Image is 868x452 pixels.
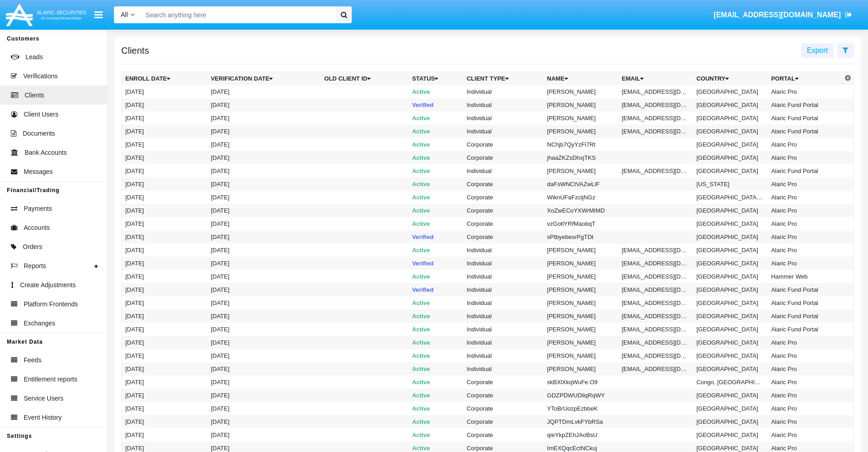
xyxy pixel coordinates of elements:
td: [DATE] [207,402,321,415]
td: Alaric Fund Portal [767,310,842,323]
th: Email [618,72,693,86]
td: GDZPDWUDilqRqWY [544,389,618,402]
td: Corporate [463,376,543,389]
th: Name [544,72,618,86]
td: [PERSON_NAME] [544,336,618,349]
td: Alaric Pro [767,244,842,257]
td: Corporate [463,389,543,402]
td: [DATE] [122,98,207,112]
td: vzGotlYRfMaobqT [544,217,618,230]
td: [EMAIL_ADDRESS][DOMAIN_NAME] [618,336,693,349]
td: Active [408,270,463,283]
td: Individual [463,296,543,310]
td: [PERSON_NAME] [544,270,618,283]
span: Clients [25,91,44,100]
td: Corporate [463,428,543,442]
td: Alaric Fund Portal [767,112,842,125]
td: Hammer Web [767,270,842,283]
td: Alaric Fund Portal [767,164,842,178]
td: [GEOGRAPHIC_DATA] [693,389,767,402]
td: [GEOGRAPHIC_DATA] [693,283,767,296]
span: Platform Frontends [24,300,78,309]
td: Alaric Pro [767,389,842,402]
td: [DATE] [207,296,321,310]
td: [DATE] [122,349,207,362]
td: [DATE] [122,257,207,270]
td: Individual [463,85,543,98]
td: [DATE] [207,191,321,204]
span: Payments [24,204,52,213]
td: [DATE] [122,428,207,442]
input: Search [141,6,333,23]
td: [GEOGRAPHIC_DATA] [693,151,767,164]
td: [EMAIL_ADDRESS][DOMAIN_NAME] [618,125,693,138]
td: qieYkpZEhJAoBsU [544,428,618,442]
td: Active [408,125,463,138]
td: Active [408,191,463,204]
td: [DATE] [122,204,207,217]
td: Active [408,151,463,164]
span: Feeds [24,356,41,365]
td: [DATE] [207,98,321,112]
td: [GEOGRAPHIC_DATA] [693,362,767,376]
span: Documents [23,129,55,138]
td: Alaric Pro [767,349,842,362]
td: [PERSON_NAME] [544,244,618,257]
td: Active [408,296,463,310]
td: [DATE] [207,164,321,178]
td: Corporate [463,178,543,191]
td: [GEOGRAPHIC_DATA] [693,402,767,415]
td: [DATE] [122,191,207,204]
td: [GEOGRAPHIC_DATA] [693,270,767,283]
td: [GEOGRAPHIC_DATA] [693,125,767,138]
td: [DATE] [207,244,321,257]
td: [DATE] [122,283,207,296]
td: YToBrUozpEzbbeK [544,402,618,415]
span: [EMAIL_ADDRESS][DOMAIN_NAME] [714,11,841,19]
td: [DATE] [207,389,321,402]
span: Entitlement reports [24,375,77,384]
td: Individual [463,349,543,362]
td: [DATE] [122,336,207,349]
td: [DATE] [122,310,207,323]
button: Export [801,43,833,58]
th: Client Type [463,72,543,86]
td: Alaric Pro [767,138,842,151]
td: [DATE] [122,138,207,151]
th: Portal [767,72,842,86]
td: [PERSON_NAME] [544,98,618,112]
td: Active [408,349,463,362]
td: Individual [463,125,543,138]
td: [DATE] [207,85,321,98]
img: Logo image [5,1,87,28]
span: Orders [23,242,42,252]
span: Messages [24,167,53,177]
td: [DATE] [122,415,207,428]
td: [DATE] [122,402,207,415]
td: [DATE] [122,376,207,389]
span: Event History [24,413,62,422]
td: Individual [463,323,543,336]
td: [EMAIL_ADDRESS][DOMAIN_NAME] [618,362,693,376]
td: Alaric Fund Portal [767,296,842,310]
td: [GEOGRAPHIC_DATA] [693,323,767,336]
td: [EMAIL_ADDRESS][DOMAIN_NAME] [618,85,693,98]
td: [DATE] [122,230,207,244]
td: Individual [463,283,543,296]
td: [US_STATE] [693,178,767,191]
td: Alaric Pro [767,336,842,349]
span: Service Users [24,394,63,403]
td: Active [408,204,463,217]
td: Active [408,362,463,376]
td: WiknUFaFzcijNGz [544,191,618,204]
td: Individual [463,336,543,349]
td: [DATE] [207,336,321,349]
th: Country [693,72,767,86]
td: Alaric Pro [767,204,842,217]
td: Alaric Pro [767,257,842,270]
td: [PERSON_NAME] [544,257,618,270]
td: [PERSON_NAME] [544,85,618,98]
td: Active [408,336,463,349]
td: [EMAIL_ADDRESS][DOMAIN_NAME] [618,244,693,257]
td: Active [408,415,463,428]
